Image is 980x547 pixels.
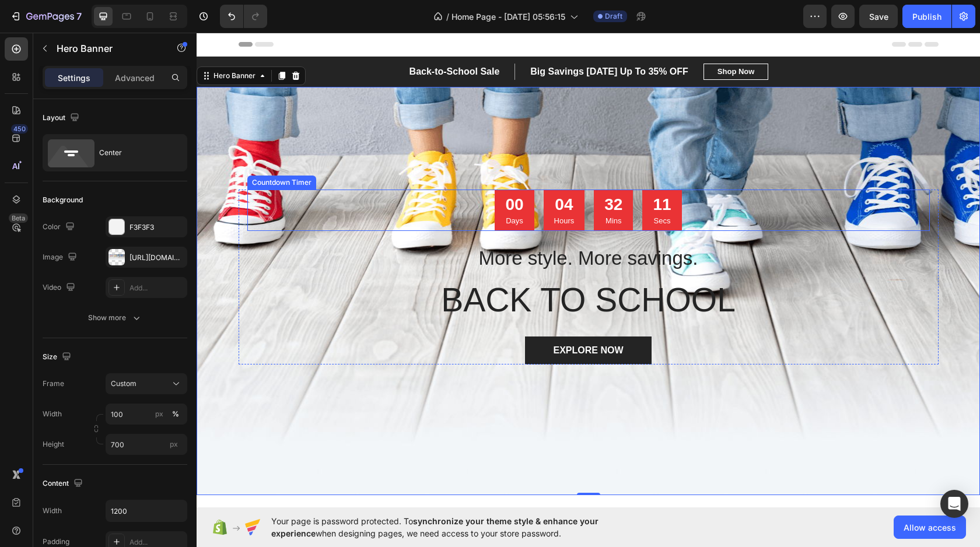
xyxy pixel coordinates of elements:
div: Size [43,349,73,365]
button: Publish [902,5,951,28]
span: synchronize your theme style & enhance your experience [271,516,598,538]
div: 450 [11,124,28,134]
div: Content [43,476,85,492]
span: Home Page - [DATE] 05:56:15 [452,10,565,23]
div: Layout [43,110,82,126]
div: EXPLORE NOW [356,311,426,325]
span: Draft [605,11,622,22]
div: 04 [358,162,378,183]
p: Secs [456,183,474,194]
div: F3F3F3 [129,222,184,233]
div: % [172,409,179,419]
p: Hero Banner [57,41,156,55]
div: Image [43,250,79,265]
button: Show more [43,307,187,328]
div: [URL][DOMAIN_NAME] [129,253,184,263]
button: px [169,407,183,421]
button: Custom [106,373,187,394]
div: Background [43,195,83,205]
div: Video [43,280,78,296]
p: BACK TO SCHOOL [52,246,732,289]
button: 7 [5,5,87,28]
div: Show more [88,312,142,324]
p: Settings [58,72,90,84]
span: Allow access [904,521,956,534]
button: Save [859,5,898,28]
p: Days [309,183,327,194]
div: Hero Banner [15,38,61,48]
iframe: Design area [197,33,980,507]
div: Padding [43,537,69,547]
span: Save [869,12,888,22]
p: Advanced [115,72,155,84]
div: Beta [9,213,28,223]
div: 32 [408,162,426,183]
span: px [170,440,178,448]
p: Hours [358,183,378,194]
div: Add... [129,283,184,293]
p: More style. More savings. [52,213,732,239]
label: Height [43,439,64,450]
button: Allow access [894,516,966,539]
div: px [155,409,163,419]
div: Open Intercom Messenger [940,490,968,518]
div: 11 [456,162,474,183]
div: Width [43,506,62,516]
div: 00 [309,162,327,183]
div: Shop Now [521,33,558,45]
div: Undo/Redo [220,5,267,28]
button: % [152,407,166,421]
input: px% [106,404,187,425]
input: Auto [106,500,187,521]
label: Width [43,409,62,419]
label: Frame [43,378,64,389]
input: px [106,434,187,455]
div: Countdown Timer [53,145,117,155]
div: Color [43,219,77,235]
span: Your page is password protected. To when designing pages, we need access to your store password. [271,515,644,539]
a: EXPLORE NOW [328,304,454,332]
span: Custom [111,378,136,389]
div: Publish [912,10,942,23]
span: / [446,10,449,23]
p: Mins [408,183,426,194]
div: Center [99,139,170,166]
p: 7 [76,9,82,23]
